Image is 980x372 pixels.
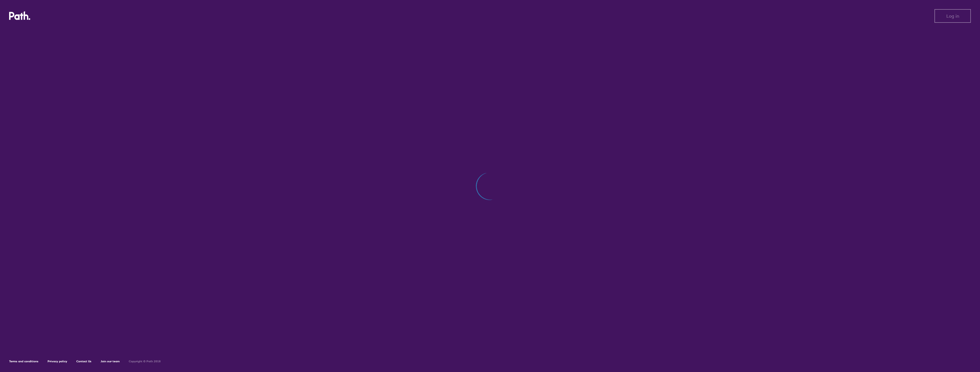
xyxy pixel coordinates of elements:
[9,359,38,363] a: Terms and conditions
[129,360,161,363] h6: Copyright © Path 2018
[101,359,120,363] a: Join our team
[946,13,959,19] span: Log in
[934,9,971,23] button: Log in
[48,359,67,363] a: Privacy policy
[76,359,91,363] a: Contact Us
